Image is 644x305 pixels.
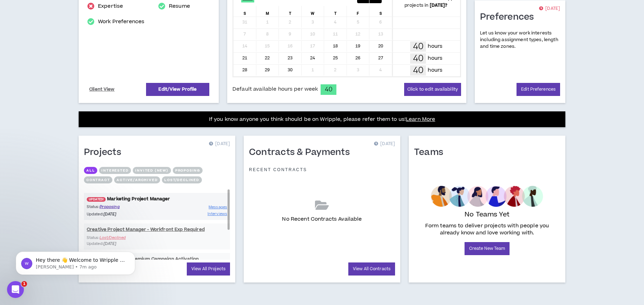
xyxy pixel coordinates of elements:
a: View All Projects [187,262,230,275]
iframe: Intercom notifications message [5,237,146,286]
button: Proposing [173,167,203,174]
button: Contract [84,176,112,183]
span: Messages [209,205,227,210]
div: S [369,6,392,17]
b: [DATE] ? [430,2,448,8]
p: No Recent Contracts Available [282,215,362,223]
button: Lost/Declined [162,176,202,183]
h1: Projects [84,147,126,158]
button: Click to edit availability [404,83,461,96]
a: View All Contracts [348,262,395,275]
img: empty [431,186,543,207]
a: Work Preferences [98,18,144,26]
a: Create New Team [465,242,510,255]
p: No Teams Yet [465,210,510,220]
a: Learn More [406,116,435,123]
a: Edit Preferences [517,83,560,96]
span: Default available hours per week [232,85,318,93]
a: Interviews [208,210,227,217]
span: Interviews [208,211,227,216]
h1: Teams [414,147,448,158]
button: Invited (new) [133,167,171,174]
p: [DATE] [374,141,395,148]
a: Messages [209,204,227,210]
button: Interested [99,167,131,174]
p: Let us know your work interests including assignment types, length and time zones. [480,30,560,50]
p: Status: [87,204,157,210]
p: hours [428,66,442,74]
button: All [84,167,97,174]
p: Recent Contracts [249,167,307,173]
p: [DATE] [539,5,560,12]
div: F [347,6,370,17]
a: Resume [169,2,190,11]
div: T [324,6,347,17]
div: S [234,6,256,17]
p: Form teams to deliver projects with people you already know and love working with. [417,222,557,236]
a: Expertise [98,2,123,11]
p: [DATE] [209,141,230,148]
a: Client View [88,83,116,96]
span: UPDATED! [87,197,106,202]
div: T [279,6,302,17]
p: hours [428,54,442,62]
a: Edit/View Profile [146,83,209,96]
i: [DATE] [104,212,117,217]
p: Updated: [87,211,157,217]
h1: Preferences [480,12,539,23]
div: M [256,6,279,17]
p: If you know anyone you think should be on Wripple, please refer them to us! [209,115,435,124]
span: 1 [21,281,27,287]
h1: Contracts & Payments [249,147,355,158]
span: Proposing [100,204,120,209]
button: Active/Archived [114,176,160,183]
div: W [302,6,324,17]
p: hours [428,43,442,50]
a: UPDATED!Marketing Project Manager [84,196,230,202]
iframe: Intercom live chat [7,281,24,298]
